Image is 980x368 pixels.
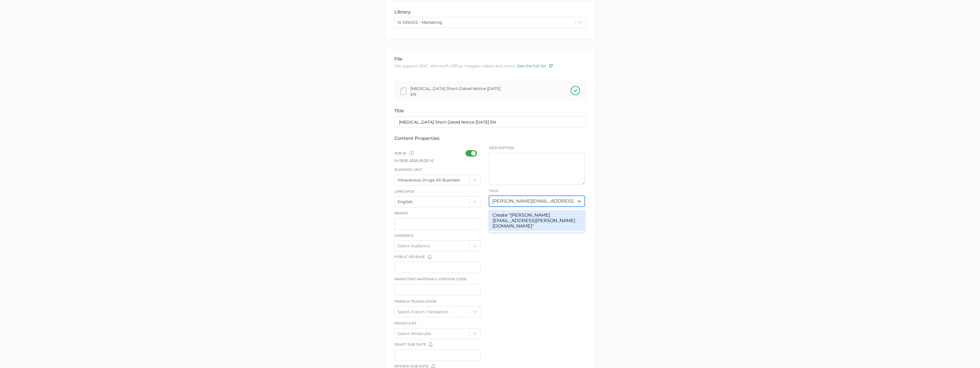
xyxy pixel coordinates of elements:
div: title [394,108,586,113]
div: Select French Translation [398,309,448,314]
img: tooltip-default.0a89c667.svg [409,151,414,155]
span: Tags [489,189,498,193]
p: We support PDF, Microsoft Office, images, videos and more. [394,63,586,69]
div: IV DRUGS - Marketing [398,20,442,25]
span: French Translation [394,299,437,304]
span: Public Release [394,254,425,259]
img: checkmark-upload-success.08ba15b3.svg [571,86,580,95]
span: Marketing Materials Version Code [394,277,467,281]
div: library [394,9,586,15]
span: Description [489,145,585,150]
input: Type the name of your content [394,116,586,128]
span: Molecules [394,321,416,325]
span: Audience [394,233,414,238]
span: Draft Due Date [394,342,426,347]
span: IV-1201E-2025.09.23-1.0 [394,158,434,163]
img: document-file-grey.20d19ea5.svg [400,87,407,95]
div: file [394,56,586,62]
span: Business Unit [394,167,422,172]
div: Create "[PERSON_NAME][EMAIL_ADDRESS][PERSON_NAME][DOMAIN_NAME]" [489,210,585,231]
img: bell-default.8986a8bf.svg [428,255,432,259]
div: content properties [394,136,586,141]
span: Language [394,189,414,193]
span: Brand [394,211,408,215]
div: Select Molecules [398,331,431,336]
div: [MEDICAL_DATA] Short-Dated Notice [DATE] EN [410,85,507,97]
div: Intravenous Drugs All Business [398,177,460,183]
img: external-link-icon.7ec190a1.svg [549,64,553,67]
span: Job ID [394,150,414,158]
div: Select Audience [398,243,430,248]
img: bell-default.8986a8bf.svg [429,342,432,347]
a: See the full list [517,63,553,68]
div: English [398,199,412,204]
